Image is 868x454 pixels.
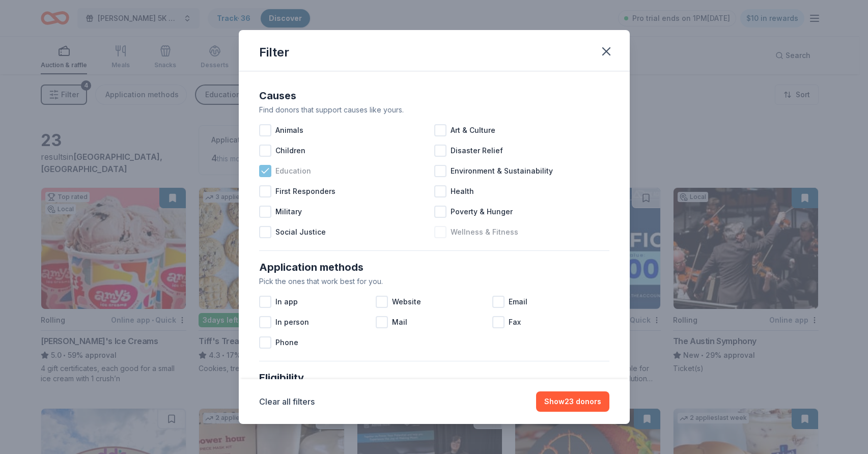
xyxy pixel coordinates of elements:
[451,185,474,197] span: Health
[275,336,298,349] span: Phone
[451,145,503,157] span: Disaster Relief
[275,165,311,177] span: Education
[536,391,609,412] button: Show23 donors
[259,395,315,408] button: Clear all filters
[392,296,421,308] span: Website
[275,185,335,197] span: First Responders
[275,145,305,157] span: Children
[451,124,495,136] span: Art & Culture
[275,226,326,238] span: Social Justice
[259,44,289,61] div: Filter
[259,104,609,116] div: Find donors that support causes like yours.
[259,88,609,104] div: Causes
[451,165,553,177] span: Environment & Sustainability
[451,226,518,238] span: Wellness & Fitness
[509,296,527,308] span: Email
[275,316,309,328] span: In person
[275,124,303,136] span: Animals
[509,316,521,328] span: Fax
[392,316,407,328] span: Mail
[275,206,302,218] span: Military
[451,206,513,218] span: Poverty & Hunger
[275,296,298,308] span: In app
[259,370,609,386] div: Eligibility
[259,259,609,275] div: Application methods
[259,275,609,288] div: Pick the ones that work best for you.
